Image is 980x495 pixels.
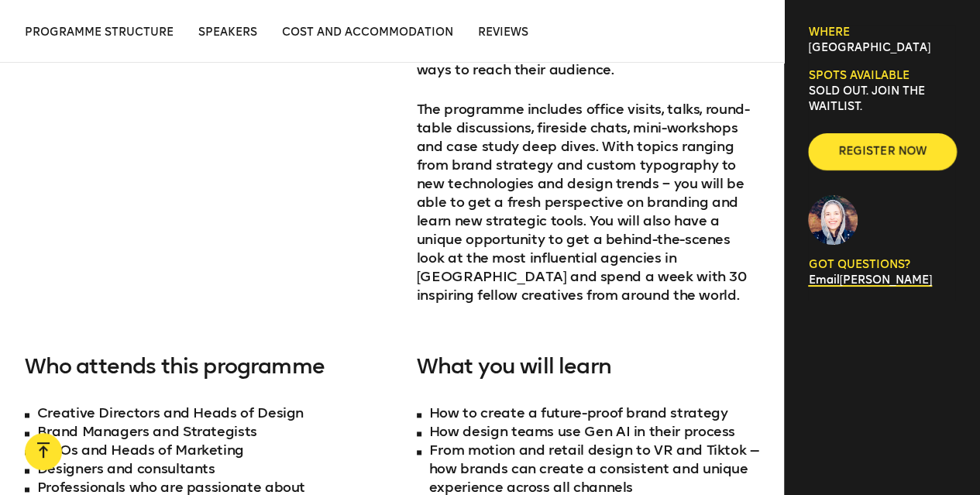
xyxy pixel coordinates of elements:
[417,100,760,304] p: The programme includes office visits, talks, round-table discussions, fireside chats, mini-worksh...
[25,441,368,459] li: CMOs and Heads of Marketing
[808,25,955,40] h6: Where
[808,133,957,170] button: Register now
[25,354,368,379] h3: Who attends this programme
[25,422,368,441] li: Brand Managers and Strategists
[478,26,528,39] span: Reviews
[808,257,955,273] p: GOT QUESTIONS?
[417,422,760,441] li: How design teams use Gen AI in their process
[808,68,955,84] h6: Spots available
[198,26,257,39] span: Speakers
[833,144,932,160] span: Register now
[808,273,932,287] a: Email[PERSON_NAME]
[25,26,174,39] span: Programme Structure
[808,84,955,115] p: SOLD OUT. Join the waitlist.
[282,26,453,39] span: Cost and Accommodation
[417,354,760,379] h3: What you will learn
[417,404,760,422] li: How to create a future-proof brand strategy
[25,459,368,478] li: Designers and consultants
[25,404,368,422] li: Creative Directors and Heads of Design
[808,40,955,56] p: [GEOGRAPHIC_DATA]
